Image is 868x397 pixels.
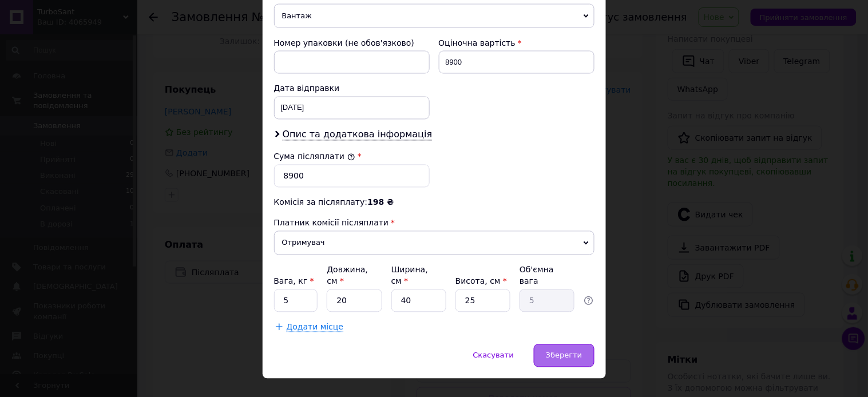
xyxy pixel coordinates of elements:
[455,277,507,286] label: Висота, см
[546,351,582,360] span: Зберегти
[520,264,574,287] div: Об'ємна вага
[274,37,430,49] div: Номер упаковки (не обов'язково)
[283,129,433,141] span: Опис та додаткова інформація
[274,277,314,286] label: Вага, кг
[473,351,514,360] span: Скасувати
[274,152,355,161] label: Сума післяплати
[274,197,594,208] div: Комісія за післяплату:
[367,198,394,207] span: 198 ₴
[274,83,430,94] div: Дата відправки
[274,4,594,28] span: Вантаж
[439,37,594,49] div: Оціночна вартість
[287,323,344,332] span: Додати місце
[327,265,368,286] label: Довжина, см
[274,231,594,255] span: Отримувач
[274,219,389,228] span: Платник комісії післяплати
[391,265,428,286] label: Ширина, см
